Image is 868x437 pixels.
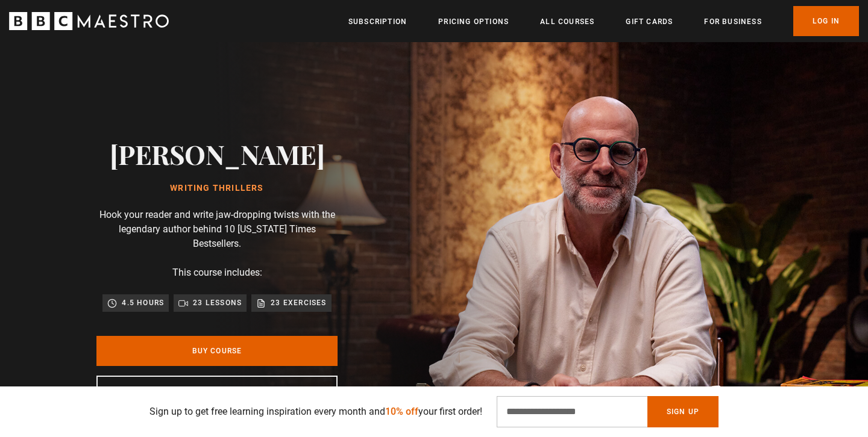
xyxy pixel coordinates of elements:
p: 23 exercises [271,297,326,309]
a: For business [704,16,761,28]
p: This course includes: [172,265,262,280]
a: Log In [793,6,859,36]
p: Sign up to get free learning inspiration every month and your first order! [149,404,482,419]
h2: [PERSON_NAME] [110,138,325,169]
h1: Writing Thrillers [110,184,325,193]
nav: Primary [348,6,859,36]
a: Pricing Options [438,16,509,28]
a: All Courses [540,16,594,28]
p: 4.5 hours [122,297,164,309]
a: Buy Course [96,336,338,366]
a: Gift Cards [626,16,673,28]
svg: BBC Maestro [9,12,169,30]
a: Subscription [348,16,407,28]
p: 23 lessons [193,297,242,309]
button: Sign Up [647,396,719,427]
a: Subscribe to BBC Maestro [96,376,338,408]
p: Hook your reader and write jaw-dropping twists with the legendary author behind 10 [US_STATE] Tim... [96,208,338,251]
span: 10% off [385,406,418,417]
